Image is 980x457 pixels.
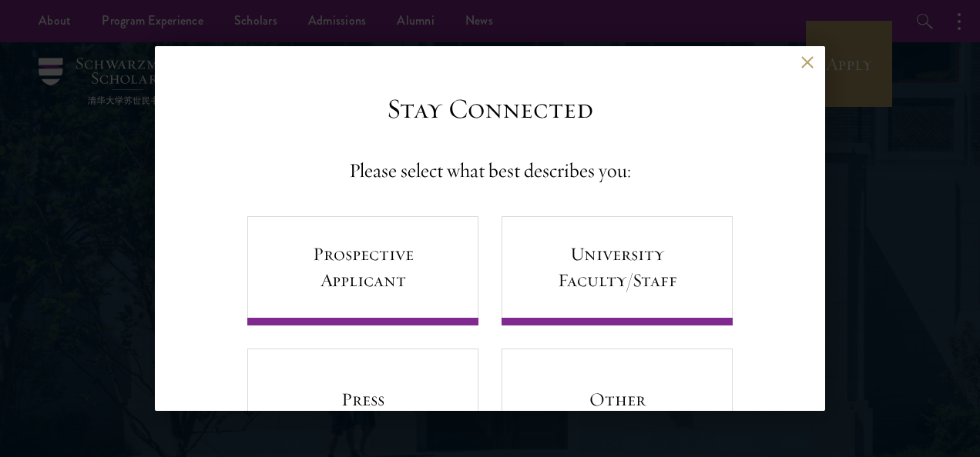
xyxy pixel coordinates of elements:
a: University Faculty/Staff [502,216,733,325]
h3: Stay Connected [387,92,593,125]
h4: Please select what best describes you: [349,156,631,185]
a: Prospective Applicant [247,216,478,325]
